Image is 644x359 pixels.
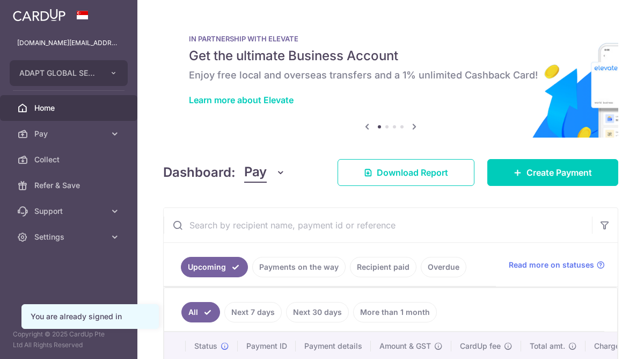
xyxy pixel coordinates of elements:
[34,154,105,165] span: Collect
[575,327,633,354] iframe: Opens a widget where you can find more information
[163,17,618,138] img: Renovation banner
[189,69,592,82] h6: Enjoy free local and overseas transfers and a 1% unlimited Cashback Card!
[338,159,474,186] a: Download Report
[252,257,346,277] a: Payments on the way
[421,257,466,277] a: Overdue
[34,232,105,242] span: Settings
[181,257,248,277] a: Upcoming
[244,162,267,183] span: Pay
[509,260,594,270] span: Read more on statuses
[350,257,416,277] a: Recipient paid
[286,302,349,322] a: Next 30 days
[353,302,437,322] a: More than 1 month
[181,302,220,322] a: All
[34,128,105,139] span: Pay
[34,103,105,113] span: Home
[189,95,294,105] a: Learn more about Elevate
[487,159,618,186] a: Create Payment
[194,341,217,351] span: Status
[224,302,282,322] a: Next 7 days
[244,162,286,183] button: Pay
[189,34,592,43] p: IN PARTNERSHIP WITH ELEVATE
[460,341,501,351] span: CardUp fee
[377,166,448,179] span: Download Report
[19,68,99,78] span: ADAPT GLOBAL SERVICES PTE. LTD.
[530,341,565,351] span: Total amt.
[10,60,128,86] button: ADAPT GLOBAL SERVICES PTE. LTD.
[17,38,120,48] p: [DOMAIN_NAME][EMAIL_ADDRESS][DOMAIN_NAME]
[379,341,431,351] span: Amount & GST
[31,311,150,322] div: You are already signed in
[189,47,592,64] h5: Get the ultimate Business Account
[509,260,605,270] a: Read more on statuses
[34,180,105,191] span: Refer & Save
[163,163,236,182] h4: Dashboard:
[526,166,592,179] span: Create Payment
[13,9,65,21] img: CardUp
[164,208,592,242] input: Search by recipient name, payment id or reference
[34,206,105,217] span: Support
